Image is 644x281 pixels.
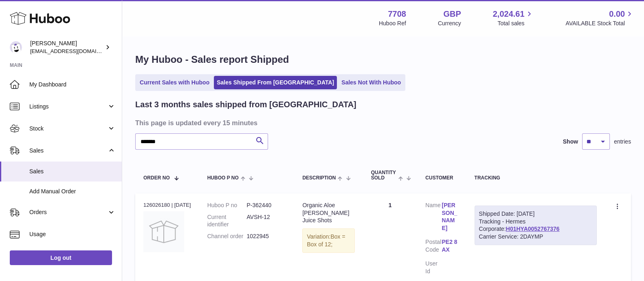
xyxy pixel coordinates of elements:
h2: Last 3 months sales shipped from [GEOGRAPHIC_DATA] [135,99,356,110]
span: Usage [29,230,116,238]
dd: P-362440 [246,201,286,209]
img: no-photo.jpg [143,211,184,252]
a: 2,024.61 Total sales [493,9,534,27]
div: Customer [425,175,458,181]
div: Shipped Date: [DATE] [479,210,593,218]
span: AVAILABLE Stock Total [565,20,634,27]
div: Variation: [302,228,354,253]
span: Description [302,175,336,181]
a: Current Sales with Huboo [137,76,212,89]
span: Total sales [497,20,534,27]
span: 2,024.61 [493,9,525,20]
strong: 7708 [388,9,406,20]
div: 126026180 | [DATE] [143,201,191,209]
dt: Current identifier [207,213,247,229]
label: Show [563,138,578,146]
h3: This page is updated every 15 minutes [135,118,629,127]
dd: 1022945 [246,232,286,240]
div: Tracking [475,175,597,181]
span: [EMAIL_ADDRESS][DOMAIN_NAME] [30,48,120,54]
span: Order No [143,175,170,181]
dt: Name [425,201,442,235]
h1: My Huboo - Sales report Shipped [135,53,631,66]
span: Sales [29,168,116,175]
a: Sales Not With Huboo [338,76,404,89]
a: Sales Shipped From [GEOGRAPHIC_DATA] [214,76,337,89]
span: 0.00 [609,9,625,20]
div: Organic Aloe [PERSON_NAME] Juice Shots [302,201,354,225]
span: Orders [29,208,107,216]
div: [PERSON_NAME] [30,40,103,55]
strong: GBP [443,9,461,20]
div: Tracking - Hermes Corporate: [475,206,597,246]
span: My Dashboard [29,81,116,89]
dt: Huboo P no [207,201,247,209]
dt: Channel order [207,232,247,240]
dd: AVSH-12 [246,213,286,229]
span: Huboo P no [207,175,239,181]
div: Huboo Ref [379,20,406,27]
dt: Postal Code [425,238,442,256]
span: Stock [29,125,107,133]
span: Quantity Sold [371,170,396,181]
dt: User Id [425,260,442,275]
div: Currency [438,20,461,27]
a: H01HYA0052767376 [506,226,560,232]
span: entries [614,138,631,146]
span: Sales [29,147,107,155]
span: Add Manual Order [29,188,116,195]
a: 0.00 AVAILABLE Stock Total [565,9,634,27]
a: PE2 8AX [442,238,458,254]
span: Listings [29,103,107,111]
img: internalAdmin-7708@internal.huboo.com [10,41,22,53]
a: Log out [10,250,112,265]
div: Carrier Service: 2DAYMP [479,233,593,241]
a: [PERSON_NAME] [442,201,458,232]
